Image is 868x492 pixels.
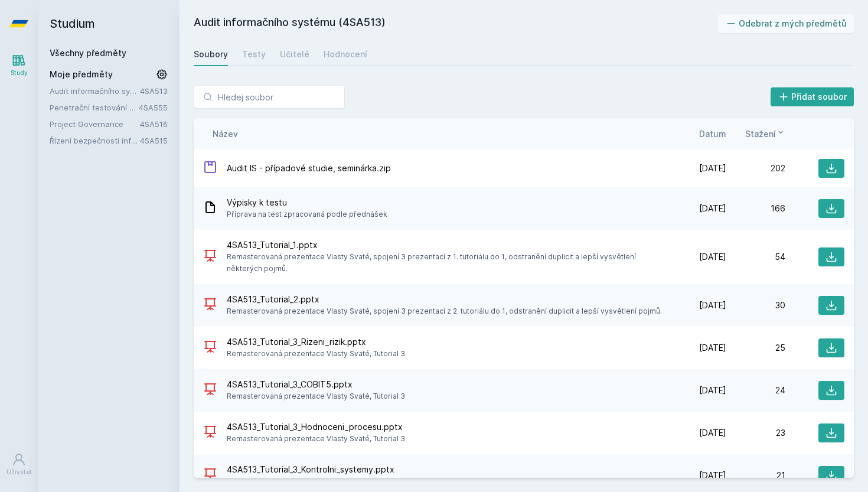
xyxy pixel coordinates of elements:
[203,340,217,357] div: PPTX
[242,48,266,60] div: Testy
[50,48,126,58] a: Všechny předměty
[213,128,238,140] button: Název
[203,467,217,484] div: PPTX
[699,299,726,311] span: [DATE]
[726,251,785,263] div: 54
[227,305,662,317] span: Remasterovaná prezentace Vlasty Svaté, spojení 3 prezentací z 2. tutoriálu do 1, odstranění dupli...
[726,427,785,439] div: 23
[227,208,387,220] span: Příprava na test zpracovaná podle přednášek
[140,119,168,129] a: 4SA516
[203,160,217,177] div: ZIP
[726,342,785,354] div: 25
[726,203,785,214] div: 166
[745,128,785,140] button: Stažení
[227,475,405,487] span: Remasterovaná prezentace Vlasty Svaté, Tutorial 3
[227,464,405,475] span: 4SA513_Tutorial_3_Kontrolni_systemy.pptx
[726,385,785,396] div: 24
[227,162,391,174] span: Audit IS - případové studie, seminárka.zip
[227,421,405,433] span: 4SA513_Tutorial_3_Hodnoceni_procesu.pptx
[140,86,168,96] a: 4SA513
[194,43,228,66] a: Soubory
[699,203,726,214] span: [DATE]
[280,48,309,60] div: Učitelé
[194,85,345,109] input: Hledej soubor
[227,348,405,360] span: Remasterovaná prezentace Vlasty Svaté, Tutorial 3
[194,48,228,60] div: Soubory
[227,379,405,390] span: 4SA513_Tutorial_3_COBIT5.pptx
[227,336,405,348] span: 4SA513_Tutorial_3_Rizeni_rizik.pptx
[324,43,367,66] a: Hodnocení
[140,136,168,145] a: 4SA515
[203,297,217,314] div: PPTX
[227,239,663,251] span: 4SA513_Tutorial_1.pptx
[50,85,140,97] a: Audit informačního systému
[139,103,168,112] a: 4SA555
[699,385,726,396] span: [DATE]
[2,447,35,483] a: Uživatel
[50,69,113,80] span: Moje předměty
[726,470,785,481] div: 21
[699,427,726,439] span: [DATE]
[280,43,309,66] a: Učitelé
[227,433,405,445] span: Remasterovaná prezentace Vlasty Svaté, Tutorial 3
[203,425,217,442] div: PPTX
[699,128,726,140] button: Datum
[718,14,854,33] button: Odebrat z mých předmětů
[699,162,726,174] span: [DATE]
[203,249,217,266] div: PPTX
[227,390,405,402] span: Remasterovaná prezentace Vlasty Svaté, Tutorial 3
[227,251,663,275] span: Remasterovaná prezentace Vlasty Svaté, spojení 3 prezentací z 1. tutoriálu do 1, odstranění dupli...
[699,470,726,481] span: [DATE]
[2,47,35,83] a: Study
[726,299,785,311] div: 30
[699,251,726,263] span: [DATE]
[11,69,28,77] div: Study
[771,87,854,106] button: Přidat soubor
[50,118,140,130] a: Project Governance
[699,342,726,354] span: [DATE]
[726,162,785,174] div: 202
[6,468,31,477] div: Uživatel
[745,128,776,140] span: Stažení
[242,43,266,66] a: Testy
[50,135,140,146] a: Řízení bezpečnosti informačních systémů
[203,382,217,399] div: PPTX
[50,102,139,113] a: Penetrační testování bezpečnosti IS
[324,48,367,60] div: Hodnocení
[194,14,718,33] h2: Audit informačního systému (4SA513)
[227,197,387,208] span: Výpisky k testu
[227,294,662,305] span: 4SA513_Tutorial_2.pptx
